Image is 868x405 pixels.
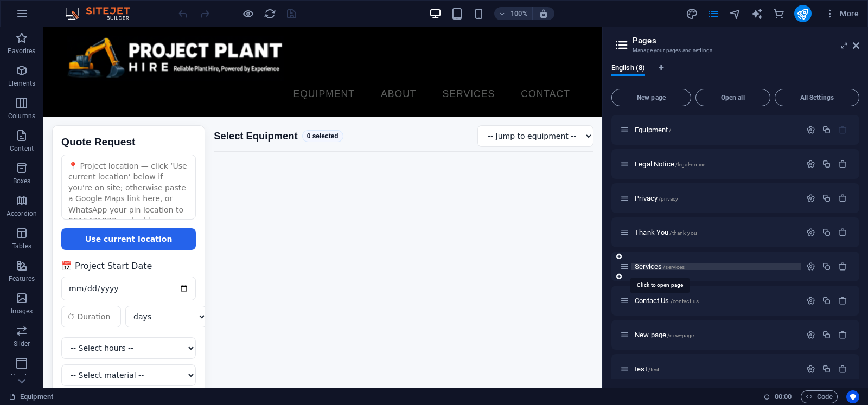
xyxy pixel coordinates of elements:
[806,262,815,271] div: Settings
[822,228,831,237] div: Duplicate
[773,8,785,20] i: Commerce
[822,194,831,203] div: Duplicate
[838,330,847,339] div: Remove
[838,159,847,169] div: Remove
[631,297,801,304] div: Contact Us/contact-us
[11,307,33,316] p: Images
[631,331,801,338] div: New page/new-page
[675,162,706,168] span: /legal-notice
[10,144,34,153] p: Content
[806,330,815,339] div: Settings
[846,390,859,403] button: Usercentrics
[822,262,831,271] div: Duplicate
[838,194,847,203] div: Remove
[729,8,742,20] i: Navigator
[635,297,699,305] span: Click to open page
[822,125,831,134] div: Duplicate
[9,274,35,283] p: Features
[264,8,276,20] i: Reload page
[775,390,792,403] span: 00 00
[751,7,764,20] button: text_generator
[801,390,838,403] button: Code
[631,229,801,236] div: Thank You/thank-you
[838,296,847,305] div: Remove
[773,7,786,20] button: commerce
[820,5,863,22] button: More
[838,262,847,271] div: Remove
[11,372,33,381] p: Header
[780,94,854,101] span: All Settings
[806,125,815,134] div: Settings
[822,330,831,339] div: Duplicate
[633,46,838,55] h3: Manage your pages and settings
[494,7,533,20] button: 100%
[510,7,528,20] h6: 100%
[729,7,742,20] button: navigator
[686,8,698,20] i: Design (Ctrl+Alt+Y)
[635,194,678,202] span: Click to open page
[763,390,792,403] h6: Session time
[822,364,831,374] div: Duplicate
[822,159,831,169] div: Duplicate
[707,8,720,20] i: Pages (Ctrl+Alt+S)
[263,7,276,20] button: reload
[635,160,705,168] span: Click to open page
[14,339,30,348] p: Slider
[7,209,37,218] p: Accordion
[635,365,659,373] span: Click to open page
[669,230,697,236] span: /thank-you
[631,263,801,270] div: Services/services
[611,89,691,106] button: New page
[631,365,801,372] div: test/test
[8,79,36,88] p: Elements
[695,89,770,106] button: Open all
[8,112,35,120] p: Columns
[631,160,801,168] div: Legal Notice/legal-notice
[707,7,720,20] button: pages
[782,393,784,401] span: :
[671,298,699,304] span: /contact-us
[775,89,859,106] button: All Settings
[806,228,815,237] div: Settings
[633,36,859,46] h2: Pages
[635,331,694,339] span: Click to open page
[8,47,35,55] p: Favorites
[806,194,815,203] div: Settings
[241,7,254,20] button: Click here to leave preview mode and continue editing
[796,8,809,20] i: Publish
[631,195,801,202] div: Privacy/privacy
[751,8,763,20] i: AI Writer
[648,367,660,372] span: /test
[13,177,31,185] p: Boxes
[635,126,671,134] span: Click to open page
[686,7,699,20] button: design
[635,262,685,271] span: Services
[635,228,697,236] span: Click to open page
[806,364,815,374] div: Settings
[611,64,859,85] div: Language Tabs
[794,5,812,22] button: publish
[611,61,645,76] span: English (8)
[659,196,678,202] span: /privacy
[700,94,765,101] span: Open all
[806,296,815,305] div: Settings
[838,125,847,134] div: The startpage cannot be deleted
[667,332,694,338] span: /new-page
[631,126,801,133] div: Equipment/
[62,7,144,20] img: Editor Logo
[663,264,685,270] span: /services
[616,94,686,101] span: New page
[825,8,859,19] span: More
[9,390,53,403] a: Click to cancel selection. Double-click to open Pages
[539,9,548,18] i: On resize automatically adjust zoom level to fit chosen device.
[838,364,847,374] div: Remove
[806,159,815,169] div: Settings
[838,228,847,237] div: Remove
[806,390,833,403] span: Code
[12,242,31,250] p: Tables
[822,296,831,305] div: Duplicate
[669,127,671,133] span: /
